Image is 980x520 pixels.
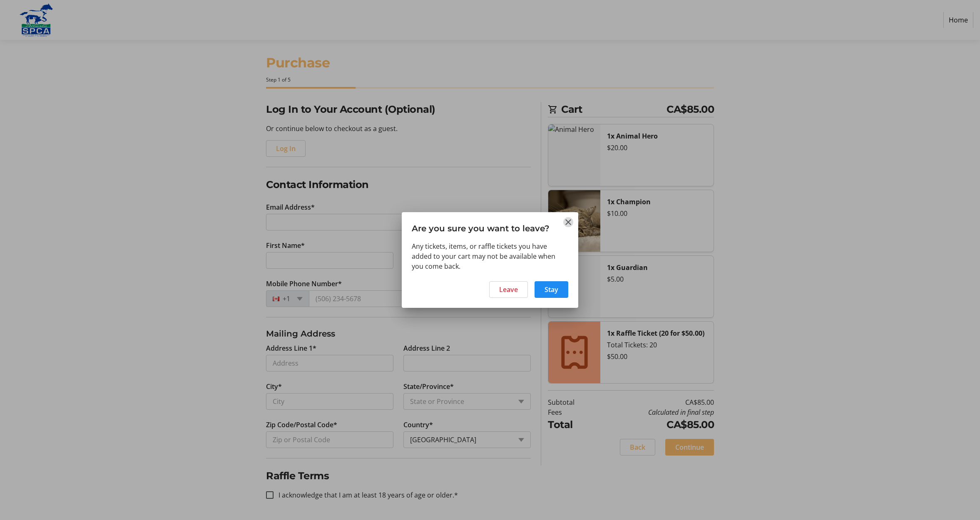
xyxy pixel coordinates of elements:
span: Stay [545,285,558,295]
button: Stay [535,281,568,298]
h3: Are you sure you want to leave? [402,212,578,241]
div: Any tickets, items, or raffle tickets you have added to your cart may not be available when you c... [412,241,568,271]
button: Leave [489,281,528,298]
span: Leave [499,285,518,295]
button: Close [563,217,573,227]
